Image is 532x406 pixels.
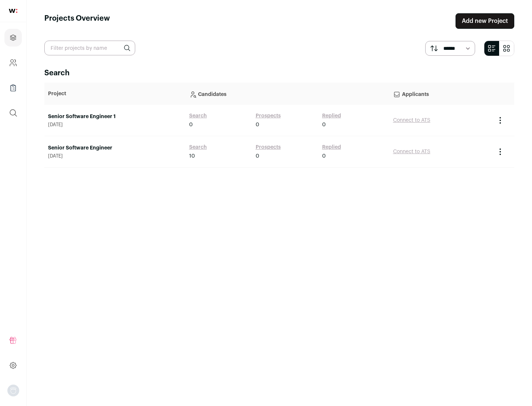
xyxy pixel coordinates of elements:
[322,144,341,151] a: Replied
[7,385,19,396] button: Open dropdown
[189,112,207,120] a: Search
[322,121,326,128] span: 0
[4,54,22,72] a: Company and ATS Settings
[189,152,195,160] span: 10
[256,144,281,151] a: Prospects
[48,144,182,152] a: Senior Software Engineer
[44,68,514,78] h2: Search
[256,112,281,120] a: Prospects
[48,153,182,159] span: [DATE]
[4,79,22,97] a: Company Lists
[189,144,207,151] a: Search
[393,118,430,123] a: Connect to ATS
[322,152,326,160] span: 0
[189,121,193,128] span: 0
[496,147,505,156] button: Project Actions
[48,90,182,97] p: Project
[322,112,341,120] a: Replied
[189,86,386,101] p: Candidates
[256,121,259,128] span: 0
[393,86,488,101] p: Applicants
[496,116,505,125] button: Project Actions
[48,113,182,120] a: Senior Software Engineer 1
[48,122,182,128] span: [DATE]
[456,13,514,29] a: Add new Project
[9,9,17,13] img: wellfound-shorthand-0d5821cbd27db2630d0214b213865d53afaa358527fdda9d0ea32b1df1b89c2c.svg
[7,385,19,396] img: nopic.png
[4,29,22,47] a: Projects
[44,13,110,29] h1: Projects Overview
[393,149,430,154] a: Connect to ATS
[256,152,259,160] span: 0
[44,41,135,55] input: Filter projects by name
